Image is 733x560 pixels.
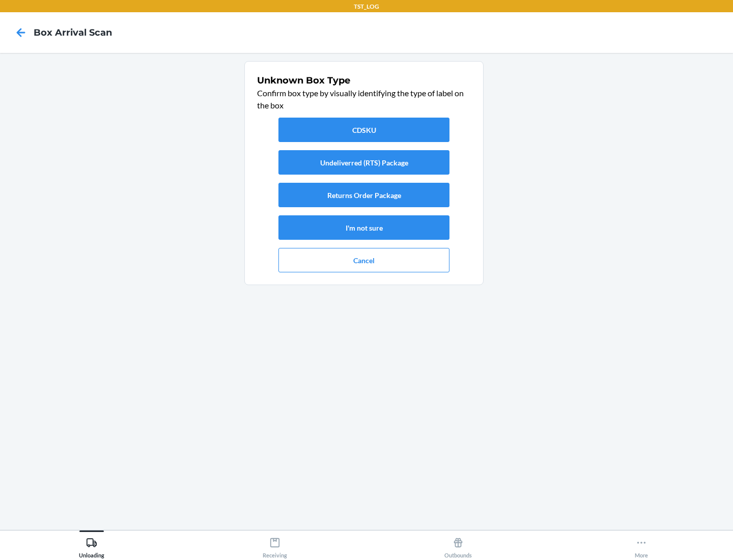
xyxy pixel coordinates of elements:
[635,533,648,558] div: More
[257,87,471,111] p: Confirm box type by visually identifying the type of label on the box
[278,183,449,207] button: Returns Order Package
[278,248,449,272] button: Cancel
[257,74,471,87] h1: Unknown Box Type
[354,2,379,11] p: TST_LOG
[278,150,449,175] button: Undeliverred (RTS) Package
[79,533,104,558] div: Unloading
[366,530,550,558] button: Outbounds
[278,215,449,240] button: I'm not sure
[263,533,287,558] div: Receiving
[278,118,449,142] button: CDSKU
[444,533,472,558] div: Outbounds
[183,530,366,558] button: Receiving
[550,530,733,558] button: More
[34,26,112,39] h4: Box Arrival Scan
